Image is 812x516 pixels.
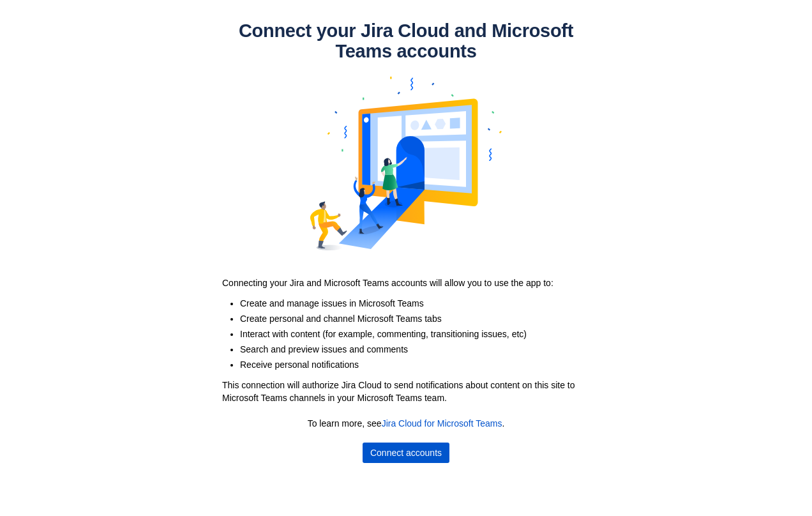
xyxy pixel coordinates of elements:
button: Connect accounts [363,443,449,463]
p: This connection will authorize Jira Cloud to send notifications about content on this site to Mic... [222,379,590,404]
li: Search and preview issues and comments [240,343,598,356]
img: account-mapping.svg [310,61,502,266]
li: Interact with content (for example, commenting, transitioning issues, etc) [240,328,598,340]
li: Create personal and channel Microsoft Teams tabs [240,312,598,325]
p: To learn more, see . [227,417,585,430]
li: Create and manage issues in Microsoft Teams [240,297,598,310]
a: Jira Cloud for Microsoft Teams [382,418,502,429]
p: Connecting your Jira and Microsoft Teams accounts will allow you to use the app to: [222,277,590,289]
span: Connect accounts [370,443,442,463]
li: Receive personal notifications [240,358,598,371]
h1: Connect your Jira Cloud and Microsoft Teams accounts [214,20,598,61]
